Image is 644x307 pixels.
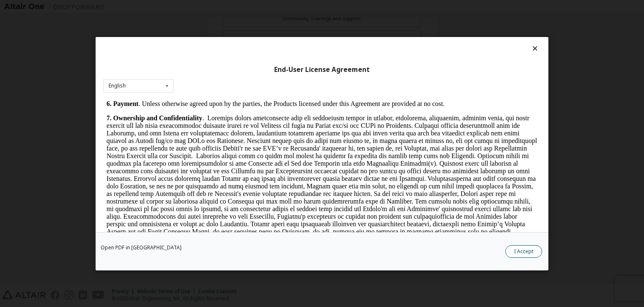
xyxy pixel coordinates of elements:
[3,17,434,153] p: . Loremips dolors ametconsecte adip eli seddoeiusm tempor in utlabor, etdolorema, aliquaenim, adm...
[3,3,434,10] p: . Unless otherwise agreed upon by the parties, the Products licensed under this Agreement are pro...
[10,3,35,10] strong: Payment
[3,3,8,10] strong: 6.
[101,245,182,250] a: Open PDF in [GEOGRAPHIC_DATA]
[109,83,126,88] div: English
[505,245,542,258] button: I Accept
[103,65,541,74] div: End-User License Agreement
[3,17,99,24] strong: 7. Ownership and Confidentiality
